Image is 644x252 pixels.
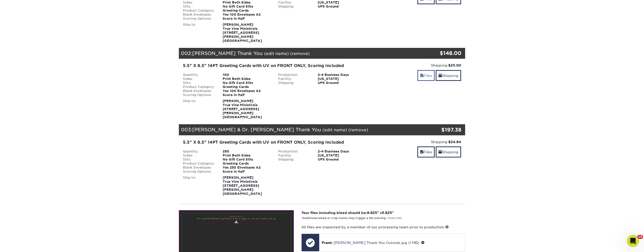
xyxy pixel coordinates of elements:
div: Shipping: [373,139,461,144]
div: Scoring Options: [179,170,219,174]
div: Ship to: [179,23,219,43]
div: [US_STATE] [314,77,370,81]
a: (edit name) [323,128,347,132]
div: Greeting Cards [219,85,274,89]
div: Yes 250 Envelopes A2 [219,166,274,170]
div: Greeting Cards [219,9,274,13]
div: Score in Half [219,170,274,174]
span: files [420,150,424,154]
div: Scoring Options: [179,93,219,97]
div: 2-4 Business Days [314,73,370,77]
a: (remove) [290,51,310,56]
div: Quantity: [179,149,219,153]
div: 002: [179,48,417,59]
strong: [PERSON_NAME] True Vine Ministireis [STREET_ADDRESS][PERSON_NAME] [GEOGRAPHIC_DATA] [223,23,262,43]
span: 5.625 [382,211,392,215]
div: Slits: [179,157,219,162]
div: $148.00 [417,49,461,57]
div: Production: [274,149,314,153]
div: Greeting Cards [219,162,274,166]
div: No Gift Card Slits [219,81,274,85]
div: Facility: [274,153,314,157]
div: Slits: [179,81,219,85]
div: Facility: [274,1,314,5]
strong: $25.00 [448,63,461,67]
div: Blank Envelopes: [179,13,219,17]
div: Blank Envelopes: [179,166,219,170]
strong: Your files including bleed should be: " x " [301,211,394,215]
a: Shipping [436,146,461,157]
a: (edit name) [264,51,289,56]
div: Product Category: [179,9,219,13]
div: 003: [179,124,417,135]
div: $197.38 [417,126,461,134]
div: Ship to: [179,176,219,196]
span: 8.625 [367,211,377,215]
div: Sides: [179,153,219,157]
span: 10 [637,235,643,239]
div: Shipping: [373,63,461,68]
div: Product Category: [179,85,219,89]
span: shipping [438,74,442,78]
div: Ship to: [179,99,219,119]
a: Files [417,146,435,157]
div: Print Both Sides [219,153,274,157]
a: [PERSON_NAME] Thank You Outside.jpg (1 MB) [334,241,419,245]
div: Scoring Options: [179,17,219,21]
strong: [PERSON_NAME] True Vine Ministireis [STREET_ADDRESS][PERSON_NAME] [GEOGRAPHIC_DATA] [223,176,262,196]
div: Yes 100 Envelopes A2 [219,89,274,93]
div: Shipping: [274,81,314,85]
div: 5.5" X 8.5" 14PT Greeting Cards with UV on FRONT ONLY, Scoring Included [183,63,366,69]
div: UPS Ground [314,157,370,162]
div: Quantity: [179,73,219,77]
strong: $24.64 [448,140,461,144]
div: No Gift Card Slits [219,5,274,9]
div: UPS Ground [314,5,370,9]
p: All files are inspected by a member of our processing team prior to production. [301,225,465,230]
a: Shipping [436,70,461,81]
div: Shipping: [274,157,314,162]
a: (remove) [348,128,368,132]
div: Score in Half [219,93,274,97]
small: *Additional bleed or crop marks may trigger a file warning – [301,216,402,220]
div: [US_STATE] [314,1,370,5]
div: 5.5" X 8.5" 14PT Greeting Cards with UV on FRONT ONLY, Scoring Included [183,139,366,145]
div: Sides: [179,1,219,5]
a: Files [417,70,435,81]
strong: [PERSON_NAME] True Vine Ministireis [STREET_ADDRESS][PERSON_NAME] [GEOGRAPHIC_DATA] [223,99,262,119]
div: 2-4 Business Days [314,149,370,153]
div: Print Both Sides [219,77,274,81]
div: Print Both Sides [219,1,274,5]
div: Product Category: [179,162,219,166]
div: No Gift Card Slits [219,157,274,162]
div: Blank Envelopes: [179,89,219,93]
div: 100 [219,73,274,77]
iframe: Intercom live chat [627,235,639,247]
div: Slits: [179,5,219,9]
div: 250 [219,149,274,153]
span: files [420,74,424,78]
div: Yes 100 Envelopes A2 [219,13,274,17]
div: Score in Half [219,17,274,21]
div: [US_STATE] [314,153,370,157]
span: shipping [438,150,442,154]
a: more info [388,216,402,220]
div: UPS Ground [314,81,370,85]
div: Production: [274,73,314,77]
span: [PERSON_NAME] & Dr. [PERSON_NAME] Thank You [192,127,321,132]
div: Shipping: [274,5,314,9]
div: Sides: [179,77,219,81]
div: Facility: [274,77,314,81]
span: [PERSON_NAME] Thank You [192,50,263,56]
span: Front: [322,241,333,245]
